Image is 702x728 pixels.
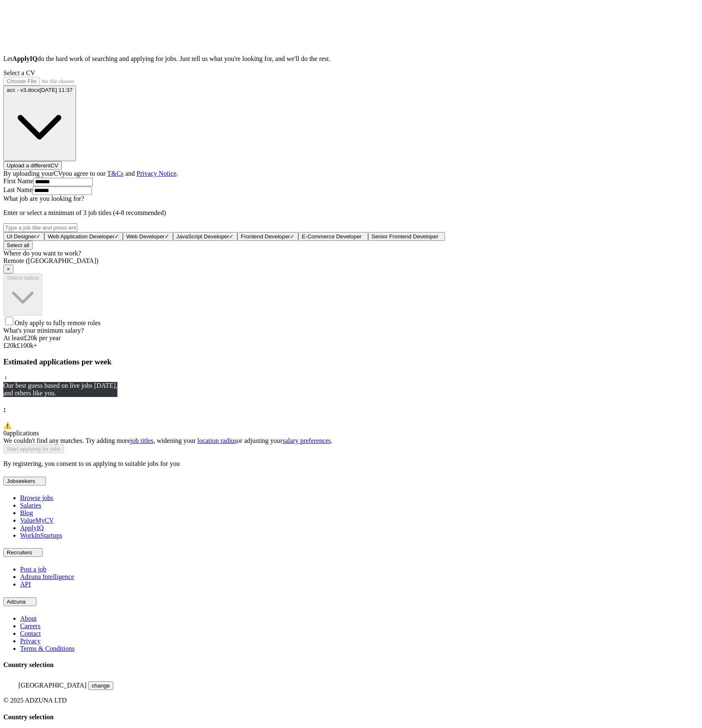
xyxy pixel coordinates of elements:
[7,87,40,93] span: acc - v3.docx
[20,645,74,652] a: Terms & Conditions
[20,581,31,588] a: API
[20,509,33,516] a: Blog
[20,502,41,509] a: Salaries
[20,524,44,531] a: ApplyIQ
[3,177,33,185] label: First Name
[3,677,17,688] img: UK flag
[5,317,13,325] input: Only apply to fully remote roles
[3,250,81,257] label: Where do you want to work?
[7,478,35,484] span: Jobseekers
[290,233,295,240] span: ✓
[88,681,113,690] button: change
[176,233,229,240] span: JavaScript Developer
[282,437,331,444] a: salary preferences
[137,170,177,177] a: Privacy Notice
[44,232,123,241] button: Web Application Developer✓
[3,195,84,202] label: What job are you looking for?
[3,161,62,170] button: Upload a differentCV
[3,430,7,437] span: 0
[3,265,13,273] button: ×
[130,437,154,444] a: job titles
[3,55,699,63] p: Let do the hard work of searching and applying for jobs. Just tell us what you're looking for, an...
[27,600,33,604] img: toggle icon
[3,273,42,316] button: Select radius
[173,232,238,241] button: JavaScript Developer✓
[20,532,62,539] a: WorkInStartups
[3,86,76,162] button: acc - v3.docx[DATE] 11:37
[3,713,699,721] h4: Country selection
[3,382,117,397] span: Our best guess based on live jobs [DATE], and others like you.
[126,233,165,240] span: Web Developer
[7,233,36,240] span: UI Designer
[20,517,54,524] a: ValueMyCV
[3,430,699,437] div: applications
[3,460,699,468] p: By registering, you consent to us applying to suitable jobs for you
[241,233,290,240] span: Frontend Developer
[371,233,438,240] span: Senior Frontend Developer
[3,437,699,445] div: We couldn't find any matches. Try adding more , widening your or adjusting your .
[3,241,33,250] button: Select all
[368,232,445,241] button: Senior Frontend Developer
[37,479,43,483] img: toggle icon
[3,170,699,177] div: By uploading your CV you agree to our and .
[229,233,234,240] span: ✓
[20,566,46,573] a: Post a job
[302,233,361,240] span: E-Commerce Developer
[39,334,61,341] span: per year
[3,661,699,669] h4: Country selection
[3,405,699,414] h3: :
[3,209,699,217] p: Enter or select a minimum of 3 job titles (4-8 recommended)
[114,233,119,240] span: ✓
[107,170,124,177] a: T&Cs
[298,232,368,241] button: E-Commerce Developer
[3,422,12,429] span: ⚠️
[3,223,77,232] input: Type a job title and press enter
[7,549,32,556] span: Recruiters
[3,257,699,265] div: Remote ([GEOGRAPHIC_DATA])
[36,233,41,240] span: ✓
[48,233,114,240] span: Web Application Developer
[3,342,17,349] span: £ 20 k
[20,573,74,580] a: Adzuna Intelligence
[3,445,64,453] button: Start applying for jobs
[3,186,33,193] label: Last Name
[237,232,298,241] button: Frontend Developer✓
[3,327,84,334] label: What's your minimum salary?
[18,682,86,689] span: [GEOGRAPHIC_DATA]
[7,599,25,605] span: Adzuna
[3,232,44,241] button: UI Designer✓
[3,357,699,367] h3: Estimated applications per week
[3,334,24,341] span: At least
[3,697,699,704] div: © 2025 ADZUNA LTD
[165,233,169,240] span: ✓
[24,334,37,341] span: £ 20k
[12,55,37,62] strong: ApplyIQ
[20,622,41,629] a: Careers
[20,630,41,637] a: Contact
[20,494,53,501] a: Browse jobs
[17,342,37,349] span: £ 100 k+
[33,551,39,554] img: toggle icon
[7,266,10,272] span: ×
[15,319,101,326] span: Only apply to fully remote roles
[197,437,237,444] a: location radius
[123,232,173,241] button: Web Developer✓
[20,637,41,645] a: Privacy
[7,275,39,281] span: Select radius
[40,87,73,93] span: [DATE] 11:37
[3,69,35,76] label: Select a CV
[20,615,37,622] a: About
